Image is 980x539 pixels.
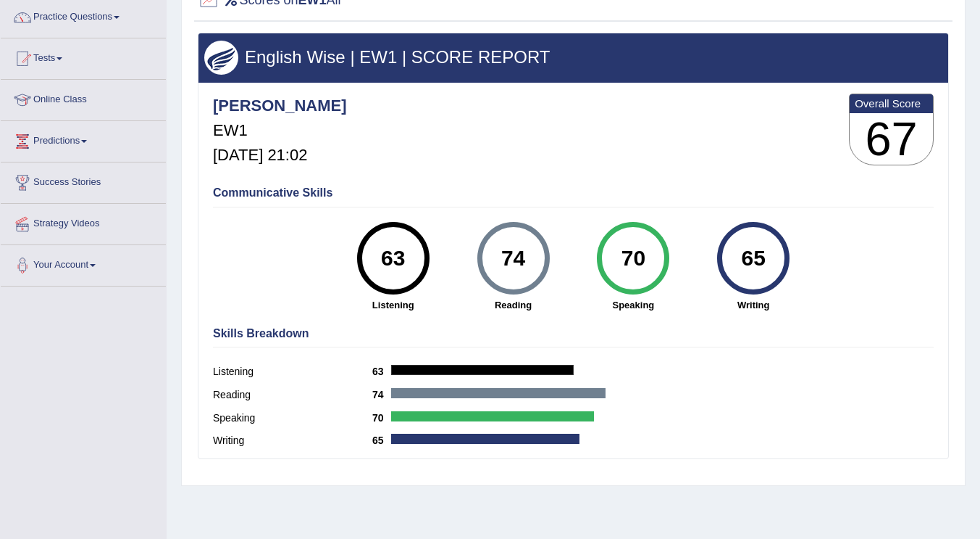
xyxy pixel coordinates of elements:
[487,228,540,289] div: 74
[850,113,933,165] h3: 67
[213,387,372,403] label: Reading
[204,48,942,67] h3: English Wise | EW1 | SCORE REPORT
[580,298,686,312] strong: Speaking
[1,245,166,281] a: Your Account
[1,162,166,199] a: Success Stories
[340,298,446,312] strong: Listening
[213,433,372,448] label: Writing
[204,41,238,75] img: wings.png
[700,298,806,312] strong: Writing
[1,80,166,116] a: Online Class
[1,204,166,240] a: Strategy Videos
[372,366,391,377] b: 63
[855,97,928,110] b: Overall Score
[1,121,166,157] a: Predictions
[213,186,934,199] h4: Communicative Skills
[372,435,391,446] b: 65
[461,298,566,312] strong: Reading
[372,412,391,424] b: 70
[213,411,372,426] label: Speaking
[1,38,166,75] a: Tests
[213,122,347,139] h5: EW1
[213,97,347,115] h4: [PERSON_NAME]
[372,389,391,400] b: 74
[607,228,660,289] div: 70
[213,147,347,164] h5: [DATE] 21:02
[213,327,934,340] h4: Skills Breakdown
[367,228,419,289] div: 63
[727,228,780,289] div: 65
[213,364,372,379] label: Listening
